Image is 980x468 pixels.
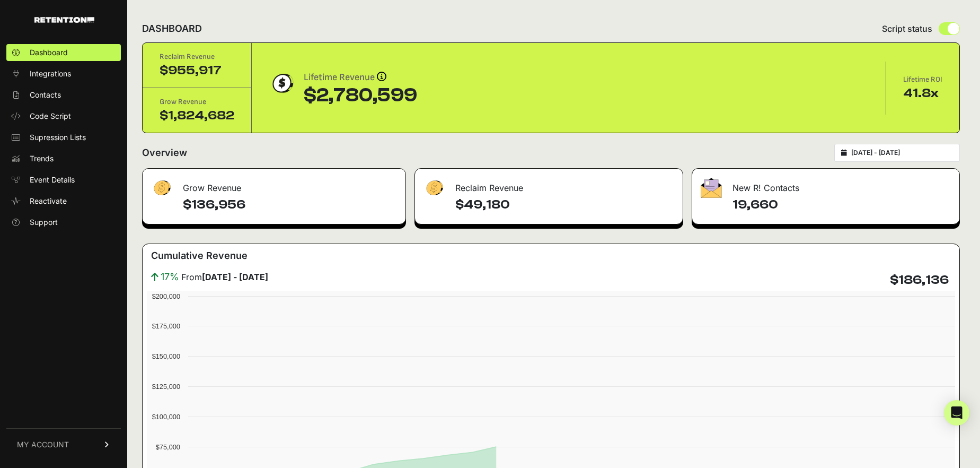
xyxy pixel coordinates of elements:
[30,47,68,58] span: Dashboard
[156,443,180,451] text: $75,000
[181,271,268,283] span: From
[152,352,180,360] text: $150,000
[30,175,75,185] span: Event Details
[160,51,234,62] div: Reclaim Revenue
[160,107,234,124] div: $1,824,682
[152,322,180,330] text: $175,000
[415,169,683,201] div: Reclaim Revenue
[151,248,248,263] h3: Cumulative Revenue
[455,196,675,213] h4: $49,180
[304,70,417,85] div: Lifetime Revenue
[17,439,69,450] span: MY ACCOUNT
[6,193,121,210] a: Reactivate
[6,44,121,61] a: Dashboard
[30,90,61,100] span: Contacts
[152,413,180,421] text: $100,000
[30,68,71,79] span: Integrations
[143,169,405,201] div: Grow Revenue
[30,111,71,122] span: Code Script
[30,217,58,228] span: Support
[903,85,942,102] div: 41.8x
[6,129,121,146] a: Supression Lists
[890,272,949,289] h4: $186,136
[944,400,969,426] div: Open Intercom Messenger
[423,178,445,198] img: fa-dollar-13500eef13a19c4ab2b9ed9ad552e47b0d9fc28b02b83b90ba0e00f96d6372e9.png
[903,74,942,85] div: Lifetime ROI
[732,196,951,213] h4: 19,660
[183,196,397,213] h4: $136,956
[6,86,121,103] a: Contacts
[34,17,94,23] img: Retention.com
[6,171,121,188] a: Event Details
[6,214,121,231] a: Support
[269,70,295,97] img: dollar-coin-05c43ed7efb7bc0c12610022525b4bbbb207c7efeef5aecc26f025e68dcafac9.png
[30,153,54,164] span: Trends
[30,196,67,206] span: Reactivate
[6,150,121,167] a: Trends
[202,272,268,282] strong: [DATE] - [DATE]
[882,22,932,35] span: Script status
[160,97,234,107] div: Grow Revenue
[30,132,86,143] span: Supression Lists
[701,178,722,198] img: fa-envelope-19ae18322b30453b285274b1b8af3d052b27d846a4fbe8435d1a52b978f639a2.png
[152,383,180,391] text: $125,000
[142,21,202,36] h2: DASHBOARD
[6,108,121,125] a: Code Script
[160,62,234,79] div: $955,917
[151,178,172,198] img: fa-dollar-13500eef13a19c4ab2b9ed9ad552e47b0d9fc28b02b83b90ba0e00f96d6372e9.png
[152,292,180,300] text: $200,000
[692,169,959,201] div: New R! Contacts
[304,85,417,106] div: $2,780,599
[6,428,121,461] a: MY ACCOUNT
[142,145,187,160] h2: Overview
[161,270,179,284] span: 17%
[6,65,121,82] a: Integrations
